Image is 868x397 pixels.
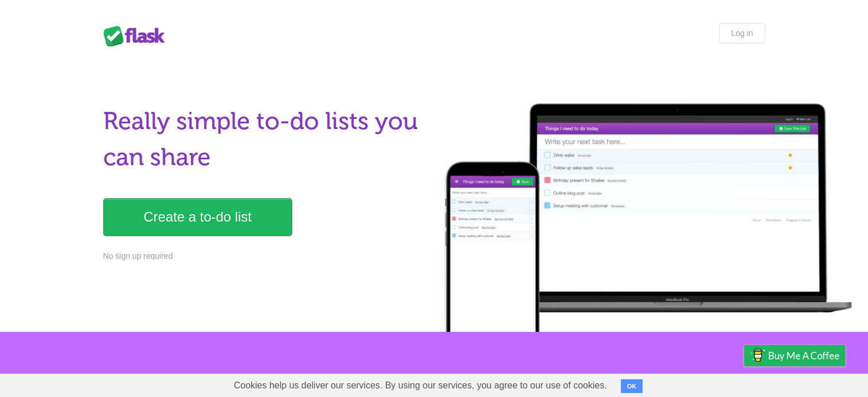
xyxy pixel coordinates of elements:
[719,23,765,43] a: Log in
[103,250,427,262] p: No sign up required
[103,198,292,236] a: Create a to-do list
[103,26,172,46] div: Flask Lists
[744,345,845,366] a: Buy me a coffee
[750,346,765,365] img: Buy me a coffee
[621,379,643,393] button: OK
[103,103,427,175] h1: Really simple to-do lists you can share
[768,346,839,366] span: Buy me a coffee
[223,374,619,397] span: Cookies help us deliver our services. By using our services, you agree to our use of cookies.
